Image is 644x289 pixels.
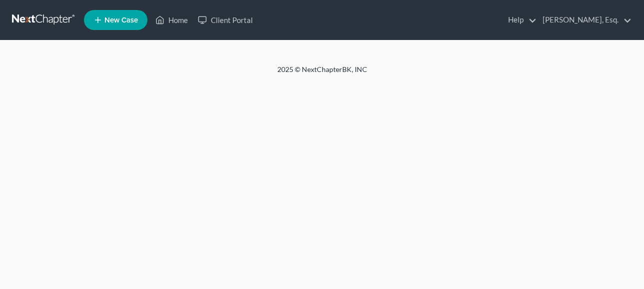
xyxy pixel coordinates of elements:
[84,10,147,30] new-legal-case-button: New Case
[193,11,258,29] a: Client Portal
[37,64,607,82] div: 2025 © NextChapterBK, INC
[503,11,537,29] a: Help
[538,11,632,29] a: [PERSON_NAME], Esq.
[150,11,193,29] a: Home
